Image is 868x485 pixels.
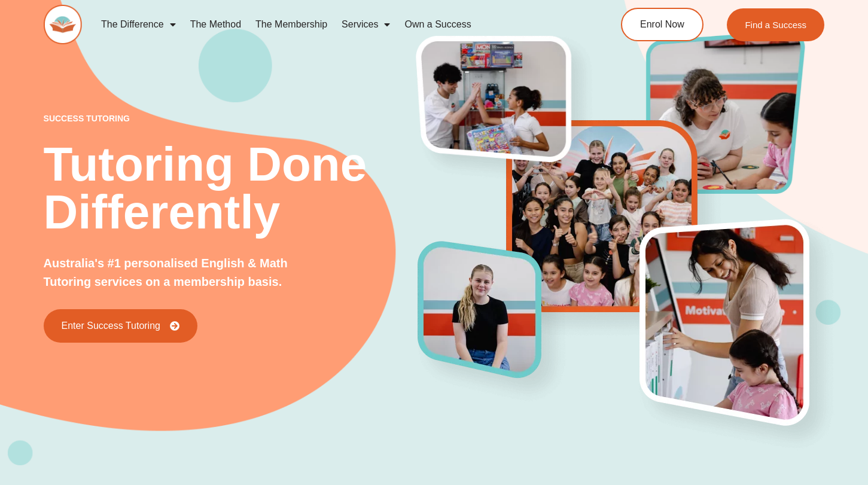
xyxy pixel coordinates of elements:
[44,114,419,123] p: success tutoring
[727,8,825,41] a: Find a Success
[62,321,160,331] span: Enter Success Tutoring
[44,309,197,343] a: Enter Success Tutoring
[640,20,684,29] span: Enrol Now
[334,11,397,38] a: Services
[397,11,478,38] a: Own a Success
[621,8,703,41] a: Enrol Now
[183,11,248,38] a: The Method
[94,11,183,38] a: The Difference
[248,11,334,38] a: The Membership
[44,141,419,236] h2: Tutoring Done Differently
[44,254,318,291] p: Australia's #1 personalised English & Math Tutoring services on a membership basis.
[94,11,576,38] nav: Menu
[745,20,807,29] span: Find a Success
